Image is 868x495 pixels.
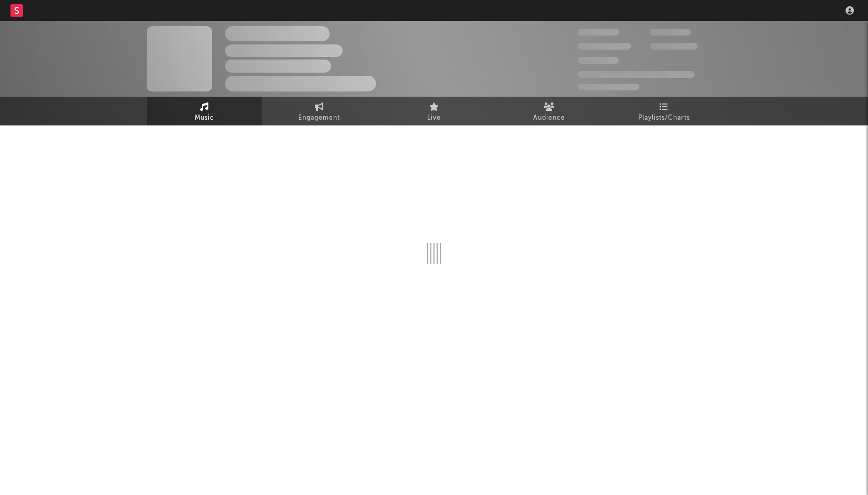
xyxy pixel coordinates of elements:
span: Music [195,112,214,124]
span: 50,000,000 Monthly Listeners [578,71,695,78]
a: Engagement [262,97,377,125]
a: Playlists/Charts [606,97,721,125]
span: Playlists/Charts [638,112,690,124]
span: Audience [533,112,565,124]
span: Engagement [298,112,340,124]
span: 50,000,000 [578,43,631,50]
a: Audience [491,97,606,125]
span: 100,000 [578,57,619,64]
span: 1,000,000 [650,43,698,50]
a: Live [377,97,491,125]
a: Music [147,97,262,125]
span: 300,000 [578,29,619,36]
span: 100,000 [650,29,691,36]
span: Jump Score: 85.0 [578,84,639,90]
span: Live [427,112,441,124]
